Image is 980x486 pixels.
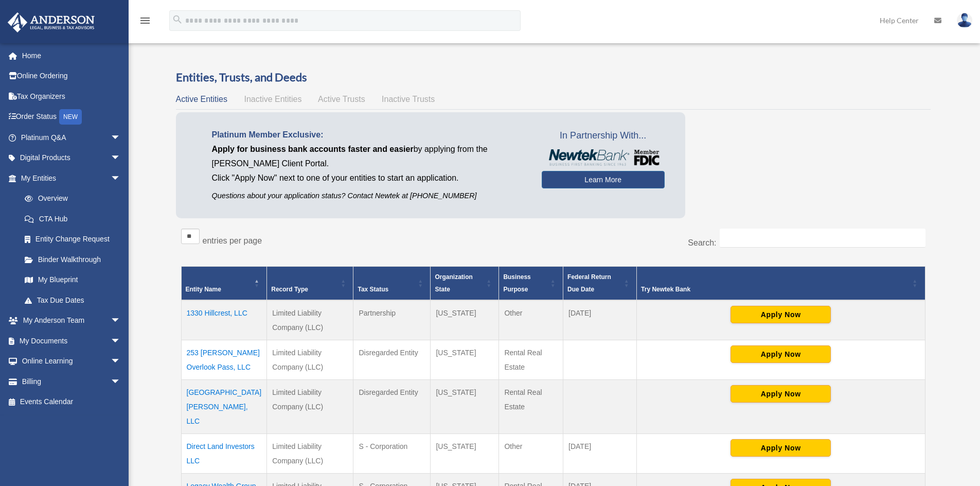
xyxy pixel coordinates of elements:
[212,171,526,185] p: Click "Apply Now" next to one of your entities to start an application.
[730,306,831,323] button: Apply Now
[203,236,262,245] label: entries per page
[7,66,136,86] a: Online Ordering
[181,300,267,340] td: 1330 Hillcrest, LLC
[730,439,831,457] button: Apply Now
[542,171,665,188] a: Learn More
[318,95,365,103] span: Active Trusts
[499,300,563,340] td: Other
[14,188,126,209] a: Overview
[111,148,131,169] span: arrow_drop_down
[382,95,435,103] span: Inactive Trusts
[353,267,431,301] th: Tax Status: Activate to sort
[353,300,431,340] td: Partnership
[271,286,308,293] span: Record Type
[14,290,131,310] a: Tax Due Dates
[7,148,136,168] a: Digital Productsarrow_drop_down
[267,340,353,380] td: Limited Liability Company (LLC)
[14,270,131,290] a: My Blueprint
[111,127,131,148] span: arrow_drop_down
[139,18,151,27] a: menu
[499,434,563,474] td: Other
[172,14,183,25] i: search
[353,434,431,474] td: S - Corporation
[14,229,131,250] a: Entity Change Request
[730,385,831,403] button: Apply Now
[641,283,909,296] div: Try Newtek Bank
[688,238,716,247] label: Search:
[267,300,353,340] td: Limited Liability Company (LLC)
[181,267,267,301] th: Entity Name: Activate to invert sorting
[5,12,98,32] img: Anderson Advisors Platinum Portal
[7,107,136,128] a: Order StatusNEW
[7,127,136,148] a: Platinum Q&Aarrow_drop_down
[431,300,499,340] td: [US_STATE]
[181,434,267,474] td: Direct Land Investors LLC
[542,128,665,144] span: In Partnership With...
[111,331,131,352] span: arrow_drop_down
[563,267,637,301] th: Federal Return Due Date: Activate to sort
[563,434,637,474] td: [DATE]
[7,45,136,66] a: Home
[431,434,499,474] td: [US_STATE]
[212,142,526,171] p: by applying from the [PERSON_NAME] Client Portal.
[435,273,472,293] span: Organization State
[7,310,136,331] a: My Anderson Teamarrow_drop_down
[267,267,353,301] th: Record Type: Activate to sort
[503,273,530,293] span: Business Purpose
[499,340,563,380] td: Rental Real Estate
[431,267,499,301] th: Organization State: Activate to sort
[957,13,972,28] img: User Pic
[499,380,563,434] td: Rental Real Estate
[7,371,136,392] a: Billingarrow_drop_down
[111,168,131,189] span: arrow_drop_down
[7,168,131,188] a: My Entitiesarrow_drop_down
[111,310,131,332] span: arrow_drop_down
[14,209,131,229] a: CTA Hub
[212,128,526,142] p: Platinum Member Exclusive:
[244,95,301,103] span: Inactive Entities
[7,392,136,412] a: Events Calendar
[212,189,526,202] p: Questions about your application status? Contact Newtek at [PHONE_NUMBER]
[431,380,499,434] td: [US_STATE]
[547,149,660,166] img: NewtekBankLogoSM.png
[181,380,267,434] td: [GEOGRAPHIC_DATA][PERSON_NAME], LLC
[186,286,221,293] span: Entity Name
[637,267,925,301] th: Try Newtek Bank : Activate to sort
[181,340,267,380] td: 253 [PERSON_NAME] Overlook Pass, LLC
[267,380,353,434] td: Limited Liability Company (LLC)
[212,145,414,153] span: Apply for business bank accounts faster and easier
[353,380,431,434] td: Disregarded Entity
[730,345,831,363] button: Apply Now
[353,340,431,380] td: Disregarded Entity
[567,273,611,293] span: Federal Return Due Date
[176,70,931,85] h3: Entities, Trusts, and Deeds
[14,249,131,270] a: Binder Walkthrough
[111,371,131,392] span: arrow_drop_down
[111,351,131,372] span: arrow_drop_down
[7,86,136,107] a: Tax Organizers
[7,351,136,372] a: Online Learningarrow_drop_down
[267,434,353,474] td: Limited Liability Company (LLC)
[176,95,227,103] span: Active Entities
[139,14,151,27] i: menu
[7,331,136,351] a: My Documentsarrow_drop_down
[431,340,499,380] td: [US_STATE]
[59,109,82,125] div: NEW
[499,267,563,301] th: Business Purpose: Activate to sort
[563,300,637,340] td: [DATE]
[358,286,388,293] span: Tax Status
